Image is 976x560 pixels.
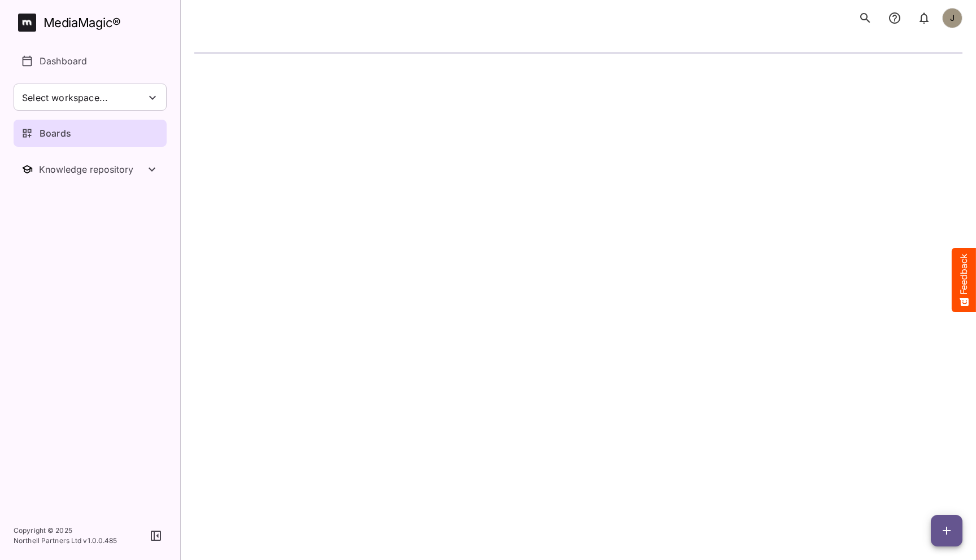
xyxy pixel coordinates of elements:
[40,126,71,140] p: Boards
[952,248,976,312] button: Feedback
[854,7,877,29] button: search
[14,156,167,183] button: Toggle Knowledge repository
[18,14,167,32] a: MediaMagic®
[14,526,117,536] p: Copyright © 2025
[942,8,962,28] div: J
[14,47,167,75] a: Dashboard
[22,91,108,104] span: Select workspace...
[14,120,167,147] a: Boards
[40,54,87,68] p: Dashboard
[43,14,121,32] div: MediaMagic ®
[14,536,117,546] p: Northell Partners Ltd v 1.0.0.485
[883,7,906,29] button: notifications
[913,7,935,29] button: notifications
[14,156,167,183] nav: Knowledge repository
[39,164,145,175] div: Knowledge repository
